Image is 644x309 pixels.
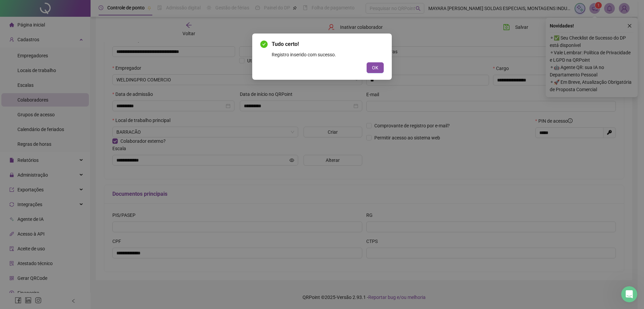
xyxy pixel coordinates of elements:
[272,52,336,57] span: Registro inserido com sucesso.
[372,64,378,71] span: OK
[260,41,268,48] span: check-circle
[621,286,637,302] iframe: Intercom live chat
[272,41,299,47] span: Tudo certo!
[367,62,384,73] button: OK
